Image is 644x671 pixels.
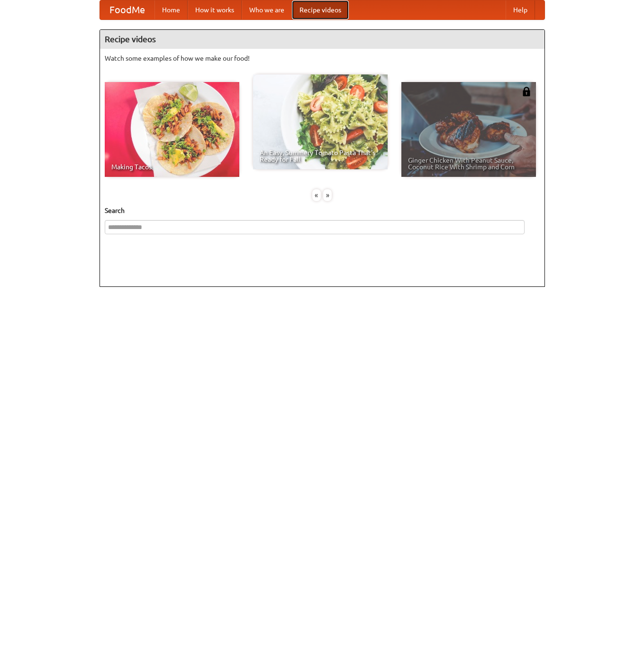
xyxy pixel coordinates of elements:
div: « [312,189,321,201]
img: 483408.png [522,87,531,96]
span: An Easy, Summery Tomato Pasta That's Ready for Fall [260,149,381,163]
span: Making Tacos [111,164,233,170]
a: An Easy, Summery Tomato Pasta That's Ready for Fall [253,74,388,169]
a: Making Tacos [105,82,239,177]
h5: Search [105,206,540,215]
a: Who we are [242,0,292,19]
a: Recipe videos [292,0,349,19]
a: FoodMe [100,0,154,19]
a: Home [154,0,188,19]
p: Watch some examples of how we make our food! [105,54,540,63]
a: Help [506,0,535,19]
h4: Recipe videos [100,30,544,49]
a: How it works [188,0,242,19]
div: » [323,189,332,201]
